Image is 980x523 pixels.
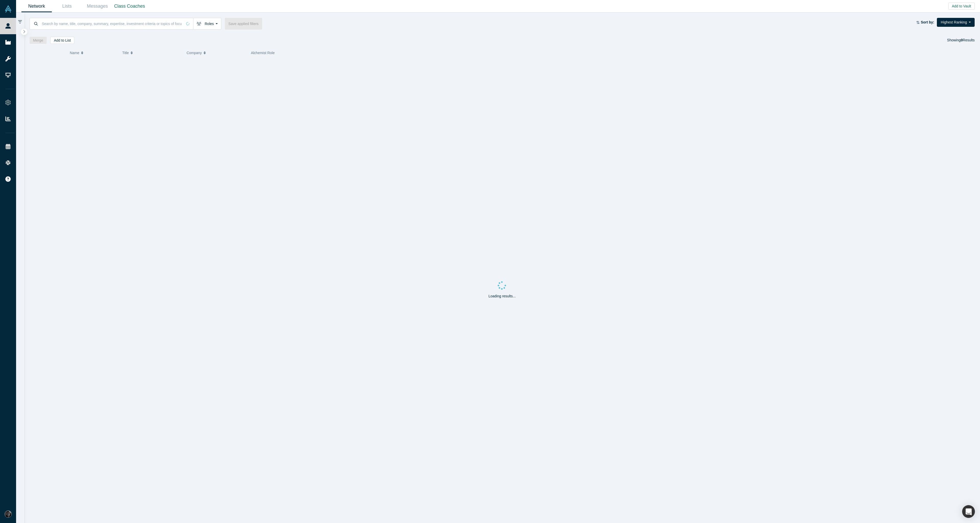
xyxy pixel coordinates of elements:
button: Add to List [50,37,74,44]
button: Merge [30,37,47,44]
a: Class Coaches [113,0,147,12]
button: Name [70,47,117,58]
input: Search by name, title, company, summary, expertise, investment criteria or topics of focus [41,18,182,30]
button: Title [122,47,181,58]
button: Save applied filters [225,18,262,30]
a: Network [21,0,52,12]
span: Alchemist Role [251,51,275,55]
img: Rami Chousein's Account [5,510,12,518]
button: Roles [193,18,221,30]
img: Alchemist Vault Logo [5,5,12,13]
strong: 0 [961,38,963,42]
span: Name [70,47,79,58]
span: Company [187,47,202,58]
button: Add to Vault [948,3,975,10]
span: Title [122,47,129,58]
strong: Sort by: [921,20,934,24]
div: Showing [947,37,975,44]
a: Lists [52,0,82,12]
button: Company [187,47,246,58]
span: Results [961,38,975,42]
button: Highest Ranking [937,18,975,27]
p: Loading results... [488,294,516,299]
a: Messages [82,0,113,12]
